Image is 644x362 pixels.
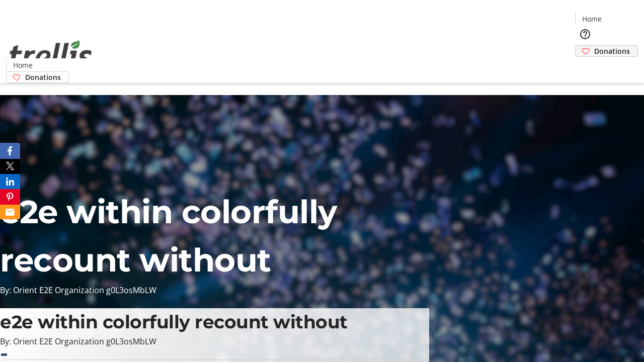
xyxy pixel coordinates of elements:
[25,72,61,82] span: Donations
[582,14,602,24] span: Home
[13,60,33,70] span: Home
[6,71,69,83] a: Donations
[6,29,96,79] img: Orient E2E Organization g0L3osMbLW's Logo
[575,57,595,77] button: Cart
[594,46,630,56] span: Donations
[575,45,638,57] a: Donations
[7,60,39,70] a: Home
[576,14,608,24] a: Home
[575,24,595,44] button: Help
